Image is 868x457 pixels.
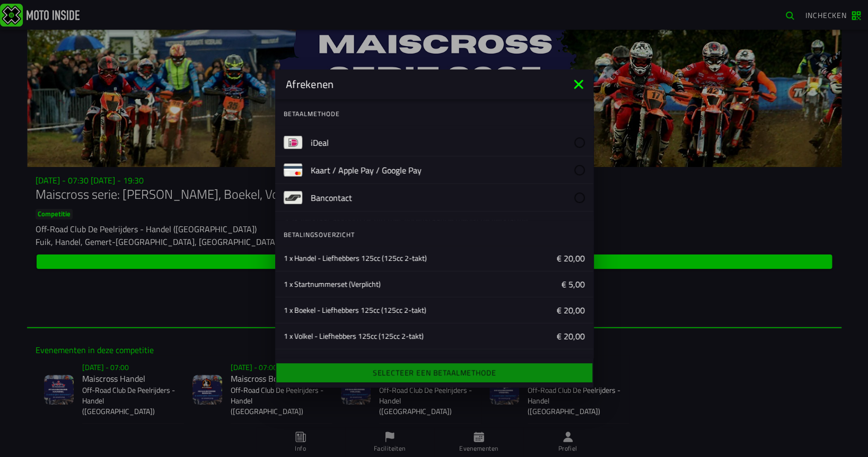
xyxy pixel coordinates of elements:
ion-title: Afrekenen [275,76,570,92]
img: bancontact [284,188,302,207]
ion-label: € 5,00 [562,278,585,291]
img: payment-card [284,161,302,179]
img: ideal [284,133,302,152]
ion-label: € 20,00 [557,252,585,265]
ion-text: 1 x Volkel - Liefhebbers 125cc (125cc 2-takt) [284,331,424,341]
ion-text: 1 x Startnummerset (Verplicht) [284,279,381,289]
ion-text: 1 x Handel - Liefhebbers 125cc (125cc 2-takt) [284,253,427,263]
ion-label: € 20,00 [557,304,585,317]
ion-radio: iDeal [311,129,585,156]
ion-text: 1 x Veghel - Liefhebbers 125cc (125cc 2-takt) [284,357,426,367]
ion-label: € 20,00 [557,330,585,342]
ion-label: € 20,00 [557,356,585,368]
ion-label: Betalingsoverzicht [284,230,593,240]
ion-radio: Kaart / Apple Pay / Google Pay [311,156,585,183]
ion-radio: Bancontact [311,184,585,211]
ion-text: 1 x Boekel - Liefhebbers 125cc (125cc 2-takt) [284,305,426,315]
ion-label: Betaalmethode [284,109,593,119]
